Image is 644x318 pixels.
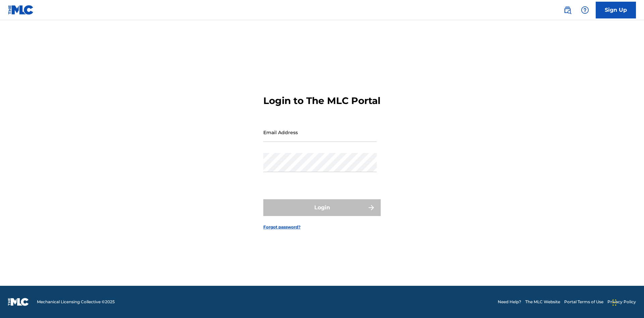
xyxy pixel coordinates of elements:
a: Privacy Policy [607,299,636,305]
img: search [563,6,572,14]
a: Need Help? [498,299,521,305]
h3: Login to The MLC Portal [263,95,380,107]
img: help [581,6,589,14]
div: Help [578,3,592,17]
img: MLC Logo [8,5,34,15]
iframe: Chat Widget [610,286,644,318]
img: logo [8,298,29,306]
a: The MLC Website [525,299,560,305]
div: Drag [612,293,616,313]
a: Public Search [561,3,574,17]
a: Forgot password? [263,224,301,230]
span: Mechanical Licensing Collective © 2025 [37,299,115,305]
a: Sign Up [596,2,636,18]
a: Portal Terms of Use [564,299,603,305]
